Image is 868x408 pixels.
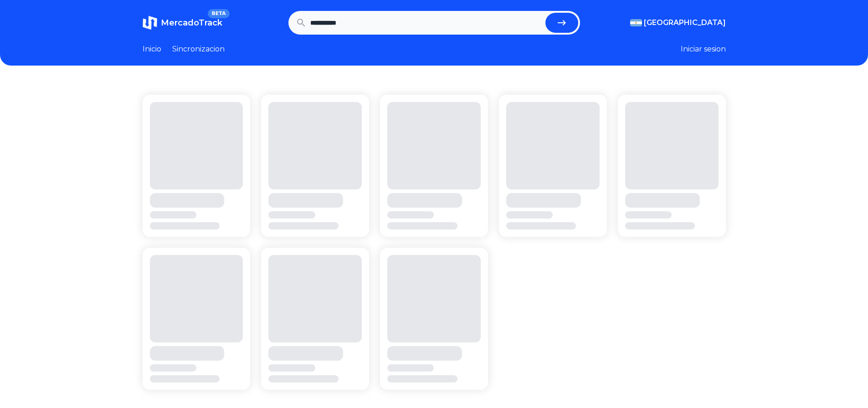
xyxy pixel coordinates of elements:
img: Argentina [630,19,642,26]
img: MercadoTrack [143,15,157,30]
a: Sincronizacion [172,44,225,55]
span: [GEOGRAPHIC_DATA] [644,17,726,28]
button: [GEOGRAPHIC_DATA] [630,17,726,28]
span: BETA [208,9,229,18]
a: MercadoTrackBETA [143,15,222,30]
a: Inicio [143,44,161,55]
span: MercadoTrack [161,18,222,28]
button: Iniciar sesion [681,44,726,55]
